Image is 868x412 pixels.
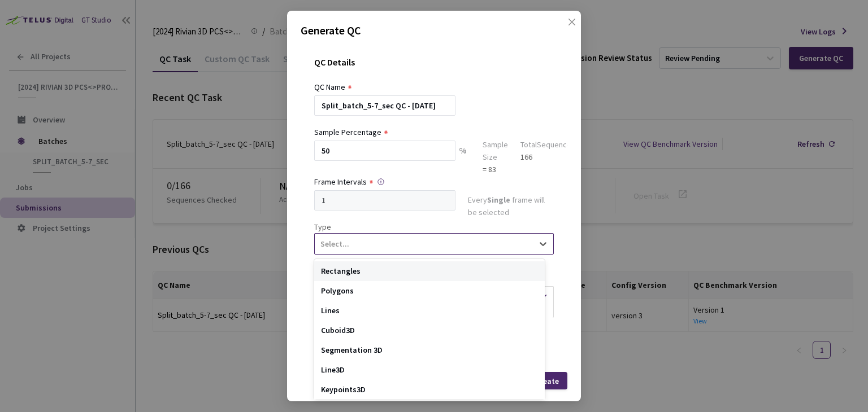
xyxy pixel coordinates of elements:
div: Cuboid3D [314,321,545,340]
strong: Single [487,195,510,205]
div: = 83 [483,163,508,176]
p: Generate QC [301,22,567,39]
div: Keypoints3D [314,380,545,400]
div: Frame Intervals [314,176,367,188]
div: Line3D [314,360,545,380]
span: close [567,17,576,49]
div: Total Sequences [520,138,575,151]
div: Polygons [314,281,545,301]
div: Sample Size [483,138,508,163]
input: Enter frame interval [314,190,455,211]
div: Sample Percentage [314,126,381,138]
div: QC Details [314,57,554,81]
input: e.g. 10 [314,141,455,161]
div: % [455,141,470,176]
div: Lines [314,301,545,321]
div: Create [536,376,559,385]
div: Type [314,221,554,233]
div: 166 [520,151,575,163]
div: QC Name [314,81,345,93]
div: Rectangles [314,261,545,281]
div: Every frame will be selected [468,194,554,221]
div: Select... [320,238,349,250]
div: Segmentation 3D [314,340,545,360]
button: Close [556,17,574,36]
